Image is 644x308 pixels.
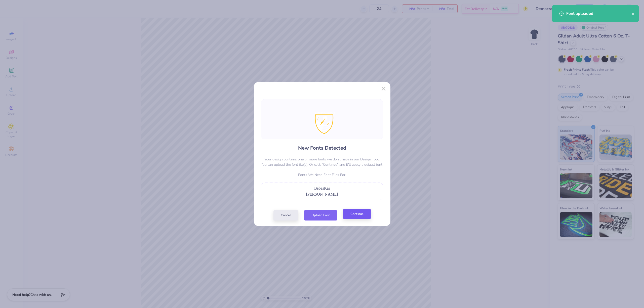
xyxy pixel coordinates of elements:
[298,144,346,152] h4: New Fonts Detected
[631,11,635,17] button: close
[261,172,383,178] p: Fonts We Need Font Files For:
[304,210,337,221] button: Upload Font
[379,84,388,94] button: Close
[566,11,631,17] div: Font uploaded
[343,209,371,219] button: Continue
[306,192,338,196] span: [PERSON_NAME]
[273,210,298,221] button: Cancel
[261,157,383,167] p: Your design contains one or more fonts we don't have in our Design Tool. You can upload the font ...
[314,186,330,190] span: BebasKai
